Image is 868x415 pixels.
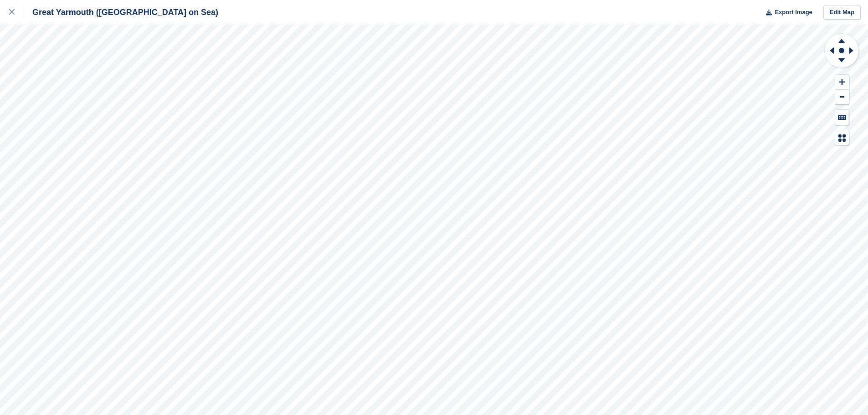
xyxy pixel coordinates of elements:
[835,75,849,90] button: Zoom In
[835,110,849,125] button: Keyboard Shortcuts
[775,8,812,17] span: Export Image
[24,7,218,18] div: Great Yarmouth ([GEOGRAPHIC_DATA] on Sea)
[835,130,849,145] button: Map Legend
[823,5,861,20] a: Edit Map
[760,5,812,20] button: Export Image
[835,90,849,105] button: Zoom Out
